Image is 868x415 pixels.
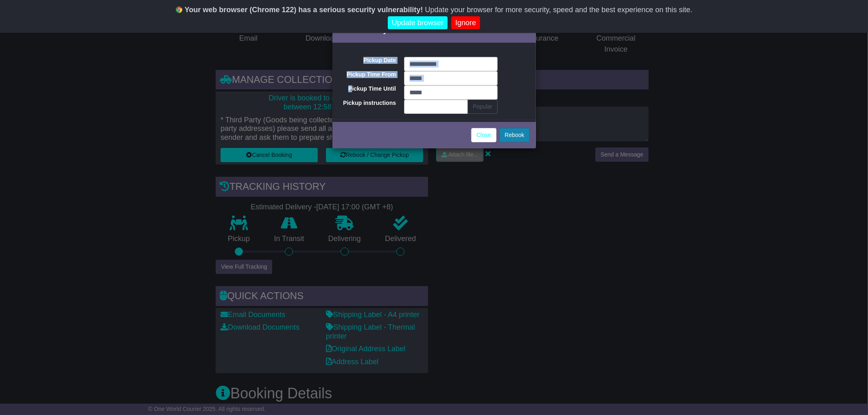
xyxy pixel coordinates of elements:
[471,128,496,142] a: Close
[425,6,692,14] span: Update your browser for more security, speed and the best experience on this site.
[332,85,400,92] label: Pickup Time Until
[332,57,400,64] label: Pickup Date
[388,16,448,30] a: Update browser
[468,100,498,114] button: Popular
[332,71,400,78] label: Pickup Time From
[451,16,480,30] a: Ignore
[332,100,400,106] label: Pickup instructions
[185,6,423,14] b: Your web browser (Chrome 122) has a serious security vulnerability!
[499,128,529,142] button: Rebook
